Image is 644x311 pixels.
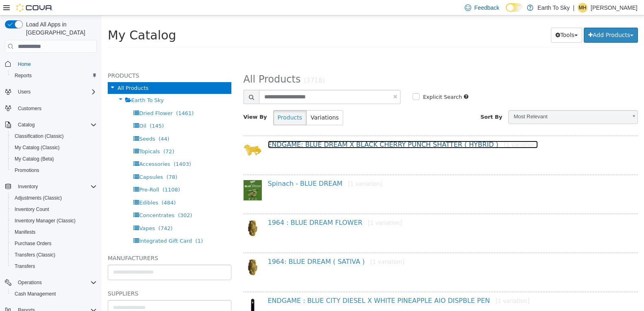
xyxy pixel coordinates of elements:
[72,146,89,152] span: (1403)
[11,250,97,260] span: Transfers (Classic)
[11,193,65,203] a: Adjustments (Classic)
[2,119,100,130] button: Catalog
[205,95,241,110] button: Variations
[11,165,43,175] a: Promotions
[579,3,587,13] span: MH
[8,261,100,272] button: Transfers
[11,227,39,237] a: Manifests
[15,182,97,191] span: Inventory
[15,291,56,297] span: Cash Management
[15,182,41,191] button: Inventory
[37,197,73,203] span: Concentrates
[142,126,160,144] img: 150
[15,278,45,287] button: Operations
[11,227,97,237] span: Manifests
[65,159,76,165] span: (78)
[15,59,97,69] span: Home
[11,154,57,164] a: My Catalog (Beta)
[578,3,587,13] div: Michelle Hinton
[11,204,97,214] span: Inventory Count
[6,273,130,283] h5: Suppliers
[37,184,57,190] span: Edibles
[15,120,97,130] span: Catalog
[94,222,101,228] span: (1)
[246,165,281,172] small: [1 variation]
[37,133,58,139] span: Topicals
[23,20,97,37] span: Load All Apps in [GEOGRAPHIC_DATA]
[15,195,62,201] span: Adjustments (Classic)
[37,95,71,101] span: Dried Flower
[15,133,64,139] span: Classification (Classic)
[8,130,100,142] button: Classification (Classic)
[15,278,97,287] span: Operations
[37,222,90,228] span: Integrated Gift Card
[8,226,100,238] button: Manifests
[506,3,523,12] input: Dark Mode
[8,142,100,153] button: My Catalog (Classic)
[15,217,76,224] span: Inventory Manager (Classic)
[172,95,205,110] button: Products
[11,71,35,80] a: Reports
[166,125,437,133] a: ENDGAME: BLUE DREAM X BLACK CHERRY PUNCH SHATTER ( HYBRID )[1 variation]
[18,89,30,95] span: Users
[11,289,97,299] span: Cash Management
[482,12,536,27] button: Add Products
[8,153,100,165] button: My Catalog (Beta)
[166,281,428,289] a: ENDGAME : BLUE CITY DIESEL X WHITE PINEAPPLE AIO DISPBLE PEN[1 variation]
[2,86,100,98] button: Users
[57,210,71,216] span: (742)
[61,171,78,177] span: (1108)
[402,126,436,133] small: [1 variation]
[11,250,59,260] a: Transfers (Classic)
[15,167,39,174] span: Promotions
[62,133,73,139] span: (72)
[48,107,62,113] span: (145)
[8,215,100,226] button: Inventory Manager (Classic)
[15,229,35,235] span: Manifests
[2,102,100,114] button: Customers
[573,3,574,13] p: |
[166,242,303,250] a: 1964: BLUE DREAM ( SATIVA )[1 variation]
[11,261,38,271] a: Transfers
[11,239,55,248] a: Purchase Orders
[18,61,31,67] span: Home
[74,95,92,101] span: (1461)
[30,82,62,88] span: Earth To Sky
[6,55,130,65] h5: Products
[15,104,45,113] a: Customers
[11,216,79,226] a: Inventory Manager (Classic)
[142,243,160,261] img: 150
[11,143,97,152] span: My Catalog (Classic)
[18,279,42,286] span: Operations
[18,105,41,112] span: Customers
[15,252,55,258] span: Transfers (Classic)
[266,204,300,211] small: [1 variation]
[2,277,100,288] button: Operations
[11,289,59,299] a: Cash Management
[15,87,97,97] span: Users
[2,58,100,70] button: Home
[37,171,57,177] span: Pre-Roll
[6,13,74,27] span: My Catalog
[11,131,67,141] a: Classification (Classic)
[16,4,53,12] img: Cova
[15,103,97,113] span: Customers
[15,87,34,97] button: Users
[269,243,303,250] small: [1 variation]
[15,240,52,247] span: Purchase Orders
[8,192,100,204] button: Adjustments (Classic)
[6,238,130,248] h5: Manufacturers
[37,210,53,216] span: Vapes
[15,156,54,162] span: My Catalog (Beta)
[449,12,481,27] button: Tools
[11,216,97,226] span: Inventory Manager (Classic)
[407,95,525,108] span: Most Relevant
[15,263,35,270] span: Transfers
[76,197,91,203] span: (302)
[8,204,100,215] button: Inventory Count
[379,98,401,104] span: Sort By
[474,4,499,12] span: Feedback
[8,249,100,261] button: Transfers (Classic)
[11,193,97,203] span: Adjustments (Classic)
